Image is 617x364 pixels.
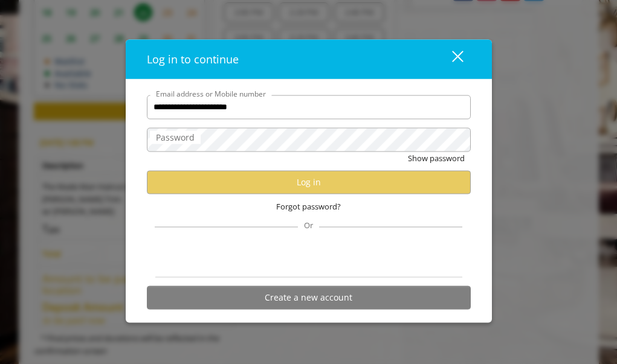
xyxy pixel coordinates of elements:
[150,88,272,99] label: Email address or Mobile number
[298,219,319,230] span: Or
[147,51,239,66] span: Log in to continue
[408,152,465,164] button: Show password
[147,95,471,119] input: Email address or Mobile number
[147,127,471,152] input: Password
[237,243,380,269] iframe: Sign in with Google Button
[147,286,471,309] button: Create a new account
[430,46,471,71] button: close dialog
[147,170,471,194] button: Log in
[438,50,462,68] div: close dialog
[276,200,341,212] span: Forgot password?
[150,130,201,144] label: Password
